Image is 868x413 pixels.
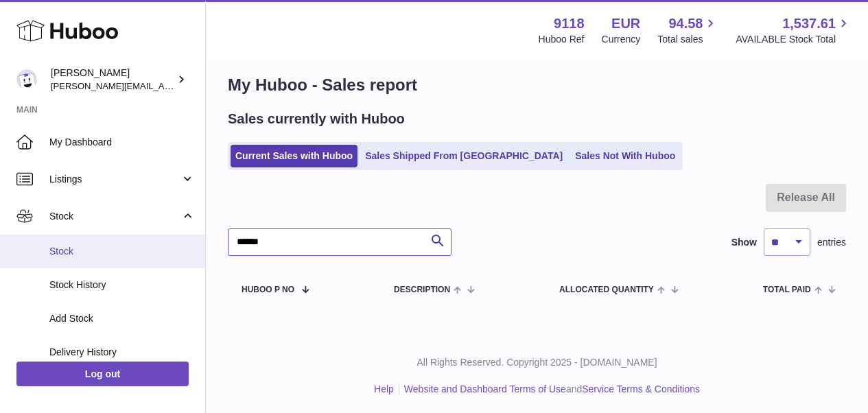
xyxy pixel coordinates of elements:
span: My Dashboard [49,136,195,149]
span: Delivery History [49,346,195,359]
div: Currency [602,33,641,46]
div: Huboo Ref [539,33,585,46]
span: 94.58 [668,14,703,33]
li: and [399,383,700,396]
span: Huboo P no [242,285,294,294]
span: Stock [49,210,180,223]
span: 1,537.61 [782,14,836,33]
h2: Sales currently with Huboo [228,110,405,128]
div: [PERSON_NAME] [51,67,174,93]
a: 94.58 Total sales [657,14,718,46]
a: Website and Dashboard Terms of Use [404,383,566,394]
span: Description [394,285,450,294]
span: Add Stock [49,312,195,325]
a: Sales Shipped From [GEOGRAPHIC_DATA] [360,145,567,167]
span: AVAILABLE Stock Total [736,33,852,46]
h1: My Huboo - Sales report [228,74,846,96]
a: Sales Not With Huboo [570,145,680,167]
span: Total sales [657,33,718,46]
span: [PERSON_NAME][EMAIL_ADDRESS][PERSON_NAME][DOMAIN_NAME] [51,80,349,91]
span: Stock History [49,279,195,292]
a: Help [374,383,394,394]
a: Service Terms & Conditions [582,383,700,394]
label: Show [731,236,757,249]
a: Log out [16,362,189,386]
a: 1,537.61 AVAILABLE Stock Total [736,14,852,46]
span: ALLOCATED Quantity [559,285,654,294]
p: All Rights Reserved. Copyright 2025 - [DOMAIN_NAME] [217,356,857,369]
span: Stock [49,245,195,258]
strong: EUR [611,14,640,33]
a: Current Sales with Huboo [231,145,357,167]
strong: 9118 [554,14,585,33]
span: entries [817,236,846,249]
span: Listings [49,173,180,186]
span: Total paid [763,285,811,294]
img: freddie.sawkins@czechandspeake.com [16,69,37,90]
